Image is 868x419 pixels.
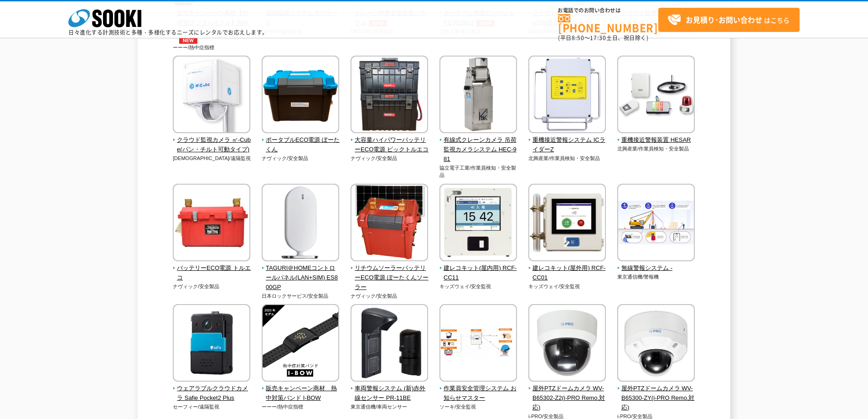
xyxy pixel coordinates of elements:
a: ポータブルECO電源 ぽーたくん [262,127,340,154]
span: クラウド監視カメラ ㎥-Cube(パン・チルト可動タイプ) [173,135,251,155]
p: ナヴィック/安全製品 [262,155,340,162]
p: 日々進化する計測技術と多種・多様化するニーズにレンタルでお応えします。 [68,30,268,35]
a: ウェアラブルクラウドカメラ Safie Pocket2 Plus [173,375,251,403]
span: 重機接近警報システム ICライダーZ [528,135,606,155]
p: 日本ロックサービス/安全製品 [262,292,340,300]
a: 有線式クレーンカメラ 吊荷監視カメラシステム HEC-981 [439,127,517,164]
p: キッズウェイ/安全監視 [439,283,517,290]
p: 北興産業/作業員検知・安全製品 [528,155,606,162]
span: 有線式クレーンカメラ 吊荷監視カメラシステム HEC-981 [439,135,517,164]
p: ナヴィック/安全製品 [351,292,429,300]
a: 建レコキット(屋内用) RCF-CC11 [439,255,517,282]
a: 建レコキット(屋外用) RCF-CC01 [528,255,606,282]
p: セーフィー/遠隔監視 [173,403,251,411]
span: 大容量ハイパワーバッテリーECO電源 ビックトルエコ [351,135,429,155]
a: [PHONE_NUMBER] [558,14,658,33]
img: 作業員安全管理システム お知らせマスター [439,304,517,384]
span: ポータブルECO電源 ぽーたくん [262,135,340,155]
img: 大容量ハイパワーバッテリーECO電源 ビックトルエコ [351,56,428,135]
a: バッテリーECO電源 トルエコ [173,255,251,282]
span: 屋外PTZドームカメラ WV-B65302-Z2(i-PRO Remo.対応) [528,384,606,412]
p: ーーー/熱中症指標 [173,44,251,52]
img: 有線式クレーンカメラ 吊荷監視カメラシステム HEC-981 [439,56,517,135]
p: [DEMOGRAPHIC_DATA]/遠隔監視 [173,155,251,162]
p: キッズウェイ/安全監視 [528,283,606,290]
span: ウェアラブルクラウドカメラ Safie Pocket2 Plus [173,384,251,403]
span: お電話でのお問い合わせは [558,8,658,13]
span: 17:30 [590,34,606,42]
p: ナヴィック/安全製品 [173,283,251,290]
img: 無線警報システム - [617,184,695,264]
img: 屋外PTZドームカメラ WV-B65300-ZY(i-PRO Remo.対応) [617,304,695,384]
a: お見積り･お問い合わせはこちら [658,8,800,32]
img: 販売キャンペーン商材 熱中対策バンド I-BOW [262,304,339,384]
span: 作業員安全管理システム お知らせマスター [439,384,517,403]
a: 販売キャンペーン商材 熱中対策バンド I-BOW [262,375,340,403]
p: 東京通信機/警報機 [617,273,695,281]
img: ウェアラブルクラウドカメラ Safie Pocket2 Plus [173,304,250,384]
span: TAGURI＠HOMEコントロールパネル(LAN+SIM) ES800GP [262,264,340,292]
p: ナヴィック/安全製品 [351,155,429,162]
span: 無線警報システム - [617,264,695,273]
img: 屋外PTZドームカメラ WV-B65302-Z2(i-PRO Remo.対応) [528,304,606,384]
a: クラウド監視カメラ ㎥-Cube(パン・チルト可動タイプ) [173,127,251,154]
img: クラウド監視カメラ ㎥-Cube(パン・チルト可動タイプ) [173,56,250,135]
img: リチウムソーラーバッテリーECO電源 ぽーたくんソーラー [351,184,428,264]
p: 東京通信機/車両センサー [351,403,429,411]
span: (平日 ～ 土日、祝日除く) [558,34,648,42]
img: 車両警報システム (新)赤外線センサー PR-11BE [351,304,428,384]
p: 協立電子工業/作業員検知・安全製品 [439,164,517,179]
span: バッテリーECO電源 トルエコ [173,264,251,283]
a: 大容量ハイパワーバッテリーECO電源 ビックトルエコ [351,127,429,154]
img: バッテリーECO電源 トルエコ [173,184,250,264]
p: ソーキ/安全監視 [439,403,517,411]
span: 車両警報システム (新)赤外線センサー PR-11BE [351,384,429,403]
span: 建レコキット(屋内用) RCF-CC11 [439,264,517,283]
img: ポータブルECO電源 ぽーたくん [262,56,339,135]
a: 重機接近警報システム ICライダーZ [528,127,606,154]
span: 屋外PTZドームカメラ WV-B65300-ZY(i-PRO Remo.対応) [617,384,695,412]
a: 車両警報システム (新)赤外線センサー PR-11BE [351,375,429,403]
a: TAGURI＠HOMEコントロールパネル(LAN+SIM) ES800GP [262,255,340,292]
a: 屋外PTZドームカメラ WV-B65302-Z2(i-PRO Remo.対応) [528,375,606,412]
p: ーーー/熱中症指標 [262,403,340,411]
a: 無線警報システム - [617,255,695,273]
img: 重機接近警報装置 HESAR [617,56,695,135]
a: 屋外PTZドームカメラ WV-B65300-ZY(i-PRO Remo.対応) [617,375,695,412]
a: 作業員安全管理システム お知らせマスター [439,375,517,403]
strong: お見積り･お問い合わせ [686,14,762,25]
span: 販売キャンペーン商材 熱中対策バンド I-BOW [262,384,340,403]
a: リチウムソーラーバッテリーECO電源 ぽーたくんソーラー [351,255,429,292]
span: 8:50 [572,34,584,42]
img: TAGURI＠HOMEコントロールパネル(LAN+SIM) ES800GP [262,184,339,264]
p: 北興産業/作業員検知・安全製品 [617,145,695,153]
span: 建レコキット(屋外用) RCF-CC01 [528,264,606,283]
span: 重機接近警報装置 HESAR [617,135,695,145]
img: 重機接近警報システム ICライダーZ [528,56,606,135]
span: はこちら [667,13,790,27]
a: 重機接近警報装置 HESAR [617,127,695,145]
img: 建レコキット(屋外用) RCF-CC01 [528,184,606,264]
span: リチウムソーラーバッテリーECO電源 ぽーたくんソーラー [351,264,429,292]
img: 建レコキット(屋内用) RCF-CC11 [439,184,517,264]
